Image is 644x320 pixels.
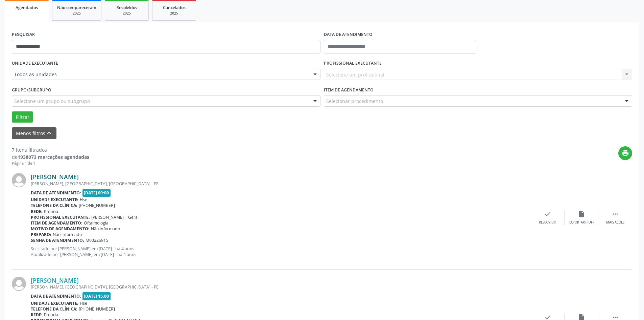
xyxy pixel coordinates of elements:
div: Mais ações [606,220,624,225]
span: Selecione um grupo ou subgrupo [14,98,90,105]
label: PESQUISAR [12,29,35,40]
span: Não informado [91,226,120,232]
button: Filtrar [12,111,33,123]
span: Hse [80,197,87,202]
span: Hse [80,300,87,306]
b: Profissional executante: [31,214,90,220]
div: [PERSON_NAME], [GEOGRAPHIC_DATA], [GEOGRAPHIC_DATA] - PE [31,181,531,187]
div: [PERSON_NAME], [GEOGRAPHIC_DATA], [GEOGRAPHIC_DATA] - PE [31,284,531,290]
span: Todos as unidades [14,71,307,78]
img: img [12,277,26,291]
b: Senha de atendimento: [31,237,84,243]
span: Cancelados [163,5,186,10]
b: Telefone da clínica: [31,202,77,208]
button: Menos filtroskeyboard_arrow_up [12,127,56,139]
span: Agendados [16,5,38,10]
i: insert_drive_file [578,210,585,218]
span: Resolvidos [116,5,137,10]
div: Resolvido [539,220,556,225]
a: [PERSON_NAME] [31,277,79,284]
span: [PERSON_NAME] | Geral [91,214,139,220]
b: Telefone da clínica: [31,306,77,312]
div: 7 itens filtrados [12,146,89,153]
span: [DATE] 15:00 [82,292,111,300]
span: [PHONE_NUMBER] [79,202,115,208]
i: print [622,149,629,157]
b: Unidade executante: [31,300,78,306]
b: Motivo de agendamento: [31,226,90,232]
b: Rede: [31,209,43,214]
b: Data de atendimento: [31,190,81,196]
div: de [12,153,89,161]
span: Selecionar procedimento [326,98,383,105]
div: 2025 [57,11,96,16]
label: Item de agendamento [324,85,374,95]
label: UNIDADE EXECUTANTE [12,58,58,69]
b: Preparo: [31,232,51,237]
label: Grupo/Subgrupo [12,85,51,95]
span: [PHONE_NUMBER] [79,306,115,312]
b: Item de agendamento: [31,220,82,226]
img: img [12,173,26,187]
button: print [618,146,632,160]
span: Não compareceram [57,5,96,10]
div: 2025 [110,11,144,16]
div: 2025 [157,11,191,16]
i:  [612,210,619,218]
div: Exportar (PDF) [569,220,594,225]
span: Própria [44,312,58,318]
div: Página 1 de 1 [12,161,89,166]
i: check [544,210,551,218]
b: Unidade executante: [31,197,78,202]
span: M00226915 [86,237,108,243]
strong: 1938073 marcações agendadas [18,154,89,160]
p: Solicitado por [PERSON_NAME] em [DATE] - há 4 anos Atualizado por [PERSON_NAME] em [DATE] - há 4 ... [31,246,531,257]
a: [PERSON_NAME] [31,173,79,180]
span: Própria [44,209,58,214]
span: Não informado [53,232,82,237]
label: PROFISSIONAL EXECUTANTE [324,58,382,69]
b: Rede: [31,312,43,318]
label: DATA DE ATENDIMENTO [324,29,373,40]
i: keyboard_arrow_up [45,129,53,137]
span: [DATE] 09:00 [82,189,111,197]
b: Data de atendimento: [31,293,81,299]
span: Oftalmologia [84,220,109,226]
